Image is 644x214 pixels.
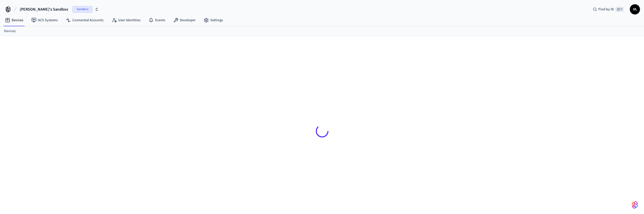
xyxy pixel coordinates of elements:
span: Sandbox [72,6,93,13]
span: VL [630,5,639,14]
a: Devices [1,16,27,25]
a: Developer [169,16,200,25]
span: [PERSON_NAME]'s Sandbox [20,6,68,12]
img: SeamLogoGradient.69752ec5.svg [632,201,638,209]
div: Find by ID⌘ K [589,5,628,14]
a: Connected Accounts [62,16,108,25]
a: User Identities [108,16,144,25]
a: Devices [4,29,16,34]
button: VL [630,4,640,14]
a: Settings [200,16,227,25]
a: Events [144,16,169,25]
a: ACS Systems [27,16,62,25]
span: Find by ID [598,7,614,12]
span: ⌘ K [615,7,624,12]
